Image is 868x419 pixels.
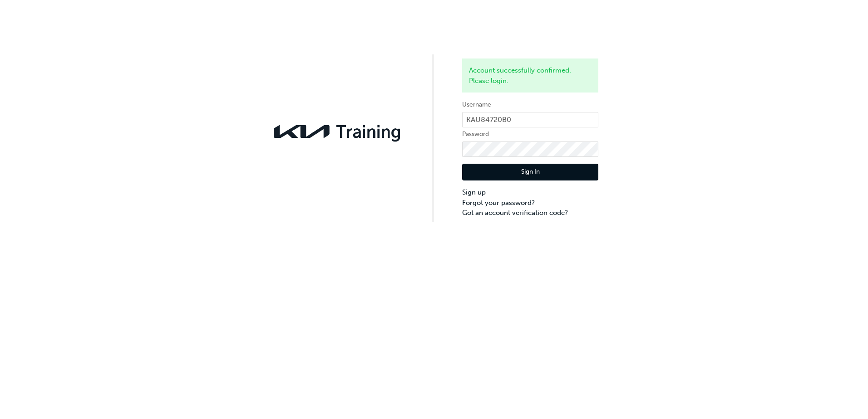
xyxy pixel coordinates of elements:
input: Username [462,112,598,127]
label: Password [462,129,598,140]
button: Sign In [462,164,598,181]
a: Sign up [462,187,598,198]
a: Got an account verification code? [462,208,598,218]
img: kia-training [270,119,406,144]
div: Account successfully confirmed. Please login. [462,58,598,93]
a: Forgot your password? [462,198,598,208]
label: Username [462,99,598,110]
